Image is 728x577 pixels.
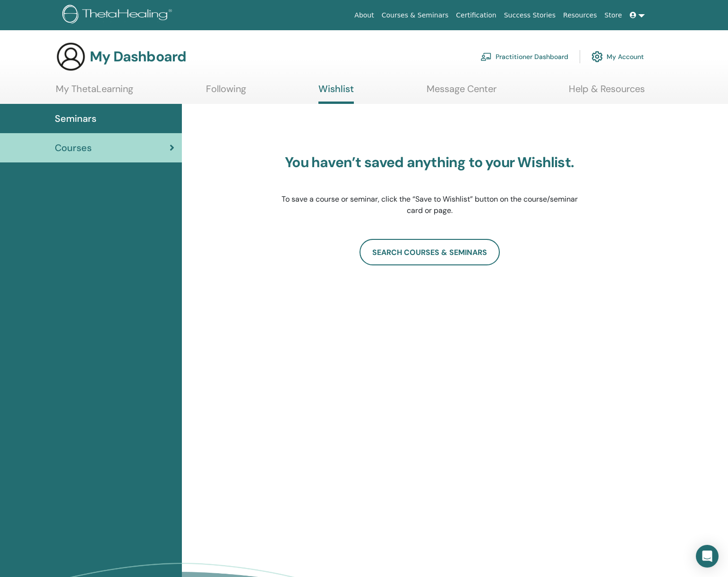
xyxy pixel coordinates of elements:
div: Open Intercom Messenger [696,545,719,568]
a: SEARCH COURSES & SEMINARS [360,239,500,265]
a: My ThetaLearning [56,83,133,102]
img: cog.svg [591,49,603,65]
a: My Account [591,46,644,67]
a: Message Center [427,83,497,102]
a: Practitioner Dashboard [480,46,568,67]
a: Store [601,7,626,24]
a: Help & Resources [569,83,645,102]
p: To save a course or seminar, click the “Save to Wishlist” button on the course/seminar card or page. [281,194,578,216]
span: Courses [55,141,92,155]
a: Certification [452,7,500,24]
a: Courses & Seminars [378,7,453,24]
a: Following [206,83,246,102]
a: Wishlist [318,83,354,104]
h3: My Dashboard [90,48,186,65]
span: Seminars [55,111,96,126]
a: About [351,7,377,24]
a: Resources [559,7,601,24]
h3: You haven’t saved anything to your Wishlist. [281,154,578,171]
img: generic-user-icon.jpg [56,42,86,72]
img: chalkboard-teacher.svg [480,52,492,61]
a: Success Stories [500,7,559,24]
img: logo.png [62,5,175,26]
